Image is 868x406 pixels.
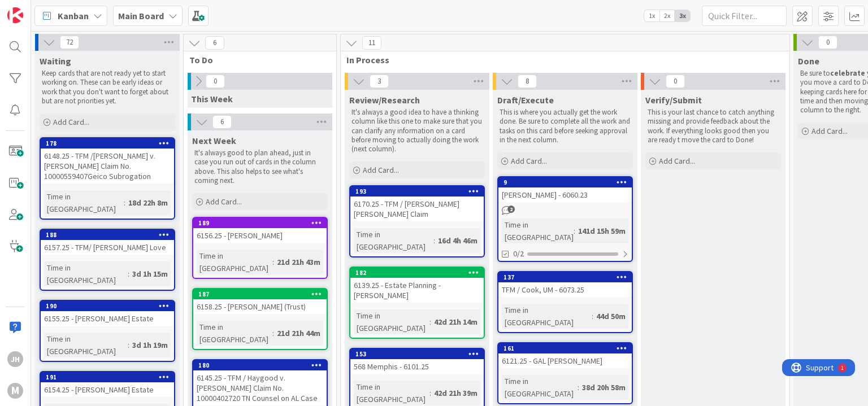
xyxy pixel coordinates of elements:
[346,54,775,66] span: In Process
[193,360,327,370] div: 180
[350,186,484,221] div: 1936170.25 - TFM / [PERSON_NAME] [PERSON_NAME] Claim
[498,272,632,282] div: 137
[7,351,23,367] div: JH
[198,361,327,369] div: 180
[41,372,174,397] div: 1916154.25 - [PERSON_NAME] Estate
[502,375,578,400] div: Time in [GEOGRAPHIC_DATA]
[272,256,274,268] span: :
[41,230,174,255] div: 1886157.25 - TFM/ [PERSON_NAME] Love
[497,176,633,262] a: 9[PERSON_NAME] - 6060.23Time in [GEOGRAPHIC_DATA]:141d 15h 59m0/2
[24,2,51,15] span: Support
[644,10,659,21] span: 1x
[60,36,79,49] span: 72
[518,75,537,88] span: 8
[574,225,575,237] span: :
[40,55,71,67] span: Waiting
[59,5,62,14] div: 1
[41,230,174,240] div: 188
[659,10,675,21] span: 2x
[193,299,327,314] div: 6158.25 - [PERSON_NAME] (Trust)
[504,178,632,186] div: 9
[811,126,848,136] span: Add Card...
[502,304,592,329] div: Time in [GEOGRAPHIC_DATA]
[498,343,632,368] div: 1616121.25 - GAL [PERSON_NAME]
[429,316,431,328] span: :
[193,228,327,243] div: 6156.25 - [PERSON_NAME]
[41,301,174,326] div: 1906155.25 - [PERSON_NAME] Estate
[40,137,175,220] a: 1786148.25 - TFM /[PERSON_NAME] v. [PERSON_NAME] Claim No. 10000559407Geico SubrogationTime in [G...
[46,302,174,310] div: 190
[44,190,124,215] div: Time in [GEOGRAPHIC_DATA]
[350,197,484,221] div: 6170.25 - TFM / [PERSON_NAME] [PERSON_NAME] Claim
[497,271,633,333] a: 137TFM / Cook, UM - 6073.25Time in [GEOGRAPHIC_DATA]:44d 50m
[355,269,484,277] div: 182
[354,309,429,334] div: Time in [GEOGRAPHIC_DATA]
[349,267,485,339] a: 1826139.25 - Estate Planning - [PERSON_NAME]Time in [GEOGRAPHIC_DATA]:42d 21h 14m
[206,197,242,207] span: Add Card...
[350,268,484,278] div: 182
[498,272,632,297] div: 137TFM / Cook, UM - 6073.25
[431,387,480,399] div: 42d 21h 39m
[355,187,484,195] div: 193
[350,268,484,303] div: 1826139.25 - Estate Planning - [PERSON_NAME]
[46,373,174,381] div: 191
[498,343,632,353] div: 161
[118,10,164,21] b: Main Board
[504,273,632,281] div: 137
[40,300,175,362] a: 1906155.25 - [PERSON_NAME] EstateTime in [GEOGRAPHIC_DATA]:3d 1h 19m
[498,177,632,202] div: 9[PERSON_NAME] - 6060.23
[7,7,23,23] img: Visit kanbanzone.com
[193,370,327,405] div: 6145.25 - TFM / Haygood v. [PERSON_NAME] Claim No. 10000402720 TN Counsel on AL Case
[362,36,381,50] span: 11
[575,225,628,237] div: 141d 15h 59m
[197,321,272,346] div: Time in [GEOGRAPHIC_DATA]
[192,217,328,279] a: 1896156.25 - [PERSON_NAME]Time in [GEOGRAPHIC_DATA]:21d 21h 43m
[498,282,632,297] div: TFM / Cook, UM - 6073.25
[507,206,515,213] span: 2
[354,381,429,405] div: Time in [GEOGRAPHIC_DATA]
[435,234,480,247] div: 16d 4h 46m
[666,75,685,88] span: 0
[42,69,173,106] p: Keep cards that are not ready yet to start working on. These can be early ideas or work that you ...
[350,349,484,374] div: 153568 Memphis - 6101.25
[433,234,435,247] span: :
[497,94,554,106] span: Draft/Execute
[504,344,632,352] div: 161
[41,382,174,397] div: 6154.25 - [PERSON_NAME] Estate
[513,248,524,260] span: 0/2
[502,219,574,243] div: Time in [GEOGRAPHIC_DATA]
[498,187,632,202] div: [PERSON_NAME] - 6060.23
[46,139,174,147] div: 178
[675,10,690,21] span: 3x
[579,381,628,394] div: 38d 20h 58m
[41,138,174,184] div: 1786148.25 - TFM /[PERSON_NAME] v. [PERSON_NAME] Claim No. 10000559407Geico Subrogation
[350,278,484,303] div: 6139.25 - Estate Planning - [PERSON_NAME]
[192,135,236,146] span: Next Week
[41,240,174,255] div: 6157.25 - TFM/ [PERSON_NAME] Love
[659,156,695,166] span: Add Card...
[212,115,232,129] span: 6
[578,381,579,394] span: :
[645,94,702,106] span: Verify/Submit
[349,185,485,257] a: 1936170.25 - TFM / [PERSON_NAME] [PERSON_NAME] ClaimTime in [GEOGRAPHIC_DATA]:16d 4h 46m
[41,301,174,311] div: 190
[350,359,484,374] div: 568 Memphis - 6101.25
[129,268,171,280] div: 3d 1h 15m
[370,75,389,88] span: 3
[350,186,484,197] div: 193
[511,156,547,166] span: Add Card...
[198,219,327,227] div: 189
[193,218,327,228] div: 189
[193,289,327,314] div: 1876158.25 - [PERSON_NAME] (Trust)
[818,36,837,49] span: 0
[44,261,128,286] div: Time in [GEOGRAPHIC_DATA]
[593,310,628,322] div: 44d 50m
[592,310,593,322] span: :
[274,327,323,339] div: 21d 21h 44m
[44,333,128,357] div: Time in [GEOGRAPHIC_DATA]
[41,311,174,326] div: 6155.25 - [PERSON_NAME] Estate
[46,231,174,239] div: 188
[350,349,484,359] div: 153
[194,149,325,185] p: It's always good to plan ahead, just in case you run out of cards in the column above. This also ...
[497,342,633,404] a: 1616121.25 - GAL [PERSON_NAME]Time in [GEOGRAPHIC_DATA]:38d 20h 58m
